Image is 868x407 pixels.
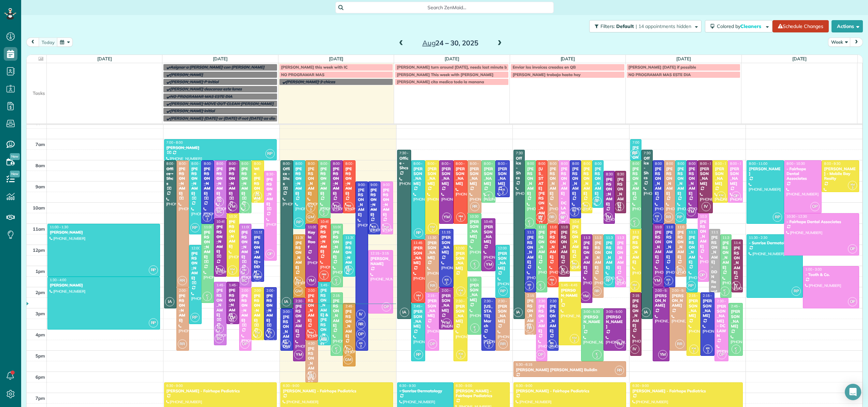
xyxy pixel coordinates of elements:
[633,140,649,145] span: 7:00 - 8:00
[488,193,490,197] span: IC
[50,225,68,229] span: 11:00 - 1:30
[283,166,291,186] div: Office - Shcs
[190,223,200,232] span: RP
[191,161,210,166] span: 8:00 - 11:30
[204,225,222,229] span: 11:00 - 2:45
[740,23,762,29] span: Cleaners
[49,230,158,235] div: [PERSON_NAME]
[329,56,344,61] a: [DATE]
[700,214,719,219] span: 10:30 - 1:45
[455,251,465,271] div: [PERSON_NAME]
[370,256,391,266] div: [PERSON_NAME]
[700,219,707,249] div: [PERSON_NAME]
[581,206,590,212] small: 3
[501,188,505,191] span: KR
[345,166,353,196] div: [PERSON_NAME]
[308,204,313,208] span: KM
[371,183,389,187] span: 9:00 - 11:30
[170,79,218,84] span: [PERSON_NAME] P Initial
[400,151,416,155] span: 7:30 - 3:30
[632,166,639,196] div: [PERSON_NAME]
[719,193,723,197] span: KM
[205,214,209,218] span: KR
[217,199,221,203] span: NM
[499,190,507,196] small: 2
[550,161,568,166] span: 8:00 - 11:00
[308,161,326,166] span: 8:00 - 11:00
[655,161,674,166] span: 8:00 - 11:00
[191,166,200,196] div: [PERSON_NAME]
[655,214,659,218] span: KR
[320,166,329,196] div: [PERSON_NAME]
[428,227,437,233] small: 3
[850,38,863,47] button: next
[170,64,264,70] span: Asignar a [PERSON_NAME] con [PERSON_NAME]
[516,156,523,180] div: Office - Shcs
[455,166,465,186] div: [PERSON_NAME]
[344,265,353,275] span: RP
[26,38,39,47] button: prev
[527,235,534,264] div: [PERSON_NAME]
[792,56,807,61] a: [DATE]
[149,265,158,275] span: RP
[527,161,546,166] span: 8:00 - 11:15
[347,204,351,207] span: NM
[583,235,602,240] span: 11:30 - 2:45
[216,219,235,224] span: 10:45 - 1:30
[286,79,335,84] span: [PERSON_NAME] 3 chicas
[358,188,366,217] div: [PERSON_NAME]
[606,235,624,240] span: 11:30 - 2:00
[230,267,235,271] span: KM
[254,230,272,234] span: 11:15 - 1:45
[589,20,701,32] button: Filters: Default | 14 appointments hidden
[786,166,820,181] div: - Fairhope Dental Associates
[851,183,855,186] span: KM
[666,161,685,166] span: 8:00 - 11:00
[191,246,210,250] span: 12:00 - 3:45
[204,161,222,166] span: 8:00 - 11:00
[370,227,378,233] small: 2
[628,72,691,77] span: NO PROGRAMAR MAS ESTE DIA
[241,230,250,259] div: [PERSON_NAME]
[441,166,451,186] div: [PERSON_NAME]
[772,20,829,32] a: Schedule Changes
[254,166,262,206] div: Win [PERSON_NAME]
[595,161,613,166] span: 8:00 - 10:15
[203,166,212,196] div: [PERSON_NAME]
[655,230,662,259] div: [PERSON_NAME]
[372,225,376,229] span: KR
[167,140,183,145] span: 7:00 - 8:00
[166,145,275,150] div: [PERSON_NAME]
[456,246,474,250] span: 12:00 - 2:30
[570,211,579,217] small: 2
[281,64,348,70] span: [PERSON_NAME] this week with IC
[700,161,719,166] span: 8:00 - 10:30
[643,156,651,180] div: Office - Shcs
[242,225,260,229] span: 11:00 - 2:00
[677,166,684,196] div: [PERSON_NAME]
[561,166,568,220] div: [PERSON_NAME] - DC LAWN
[595,235,613,240] span: 11:30 - 2:30
[253,195,262,202] small: 3
[281,72,324,77] span: NO PROGRAMAR MAS
[216,161,235,166] span: 8:00 - 10:45
[714,166,725,186] div: [PERSON_NAME]
[456,161,474,166] span: 8:00 - 11:00
[306,213,315,222] span: GM
[241,206,249,212] small: 2
[397,72,493,77] span: [PERSON_NAME] This week with [PERSON_NAME]
[397,64,520,70] span: [PERSON_NAME] turn around [DATE], needs last minute booking
[715,161,733,166] span: 8:00 - 10:00
[547,213,556,222] span: RR
[617,235,636,240] span: 11:30 - 2:00
[594,166,602,196] div: [PERSON_NAME]
[538,225,557,229] span: 11:00 - 2:15
[295,241,304,270] div: [PERSON_NAME]
[711,230,730,234] span: 11:15 - 2:15
[536,216,545,223] small: 1
[484,161,502,166] span: 8:00 - 10:00
[170,72,203,77] span: [PERSON_NAME]
[484,219,502,224] span: 10:45 - 1:15
[583,241,590,270] div: [PERSON_NAME]
[711,235,718,314] div: [PERSON_NAME] - DDN Renovations LLC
